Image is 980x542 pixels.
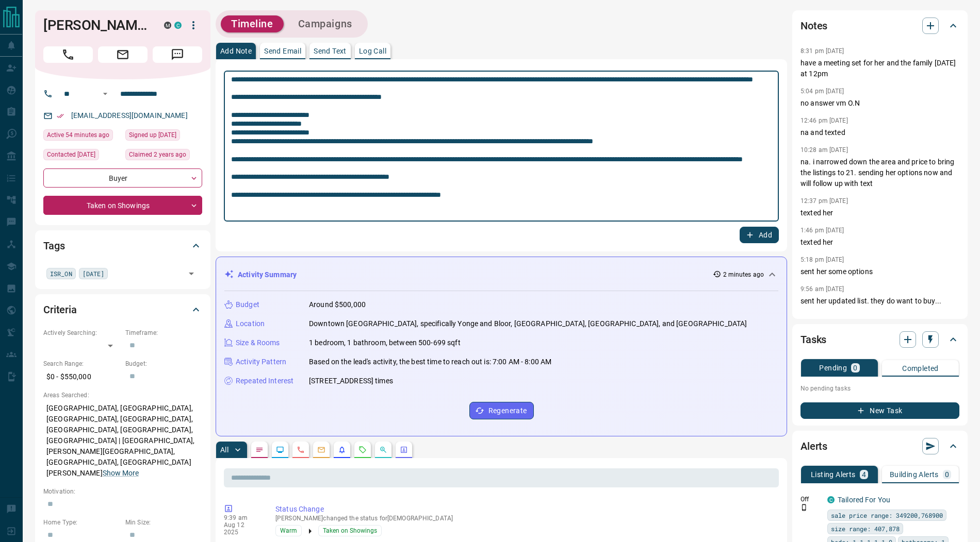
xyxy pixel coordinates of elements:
[43,149,120,163] div: Mon Jun 19 2023
[71,111,188,120] a: [EMAIL_ADDRESS][DOMAIN_NAME]
[469,402,534,419] button: Regenerate
[43,129,120,144] div: Tue Aug 12 2025
[43,400,202,482] p: [GEOGRAPHIC_DATA], [GEOGRAPHIC_DATA], [GEOGRAPHIC_DATA], [GEOGRAPHIC_DATA], [GEOGRAPHIC_DATA], [G...
[125,328,202,337] p: Timeframe:
[184,266,199,281] button: Open
[125,359,202,368] p: Budget:
[801,237,959,248] p: texted her
[125,129,202,144] div: Wed Feb 08 2023
[358,446,367,454] svg: Requests
[309,299,366,310] p: Around $500,000
[43,518,120,527] p: Home Type:
[801,117,848,124] p: 12:46 pm [DATE]
[220,446,228,453] p: All
[276,446,284,454] svg: Lead Browsing Activity
[890,471,939,478] p: Building Alerts
[47,149,95,160] span: Contacted [DATE]
[43,233,202,258] div: Tags
[43,238,64,254] h2: Tags
[801,331,826,348] h2: Tasks
[236,357,286,367] p: Activity Pattern
[43,359,120,368] p: Search Range:
[50,268,72,279] span: ISR_ON
[264,47,301,55] p: Send Email
[236,337,280,348] p: Size & Rooms
[853,364,857,371] p: 0
[801,438,827,454] h2: Alerts
[43,196,202,215] div: Taken on Showings
[723,270,764,279] p: 2 minutes ago
[47,130,109,140] span: Active 54 minutes ago
[811,471,856,478] p: Listing Alerts
[801,285,844,293] p: 9:56 am [DATE]
[831,523,900,534] span: size range: 407,878
[236,318,265,329] p: Location
[224,521,260,536] p: Aug 12 2025
[43,297,202,322] div: Criteria
[43,487,202,496] p: Motivation:
[43,301,77,318] h2: Criteria
[359,47,386,55] p: Log Call
[220,47,252,55] p: Add Note
[801,266,959,277] p: sent her some options
[827,496,835,503] div: condos.ca
[224,514,260,521] p: 9:39 am
[153,46,202,63] span: Message
[902,365,939,372] p: Completed
[338,446,346,454] svg: Listing Alerts
[831,510,943,520] span: sale price range: 349200,768900
[309,376,393,386] p: [STREET_ADDRESS] times
[43,368,120,385] p: $0 - $550,000
[309,337,461,348] p: 1 bedroom, 1 bathroom, between 500-699 sqft
[801,58,959,79] p: have a meeting set for her and the family [DATE] at 12pm
[400,446,408,454] svg: Agent Actions
[129,149,186,160] span: Claimed 2 years ago
[801,47,844,55] p: 8:31 pm [DATE]
[221,15,284,32] button: Timeline
[740,227,779,243] button: Add
[280,526,297,536] span: Warm
[57,112,64,120] svg: Email Verified
[297,446,305,454] svg: Calls
[801,256,844,263] p: 5:18 pm [DATE]
[801,197,848,205] p: 12:37 pm [DATE]
[125,518,202,527] p: Min Size:
[323,526,377,536] span: Taken on Showings
[129,130,176,140] span: Signed up [DATE]
[801,381,959,396] p: No pending tasks
[309,357,551,367] p: Based on the lead's activity, the best time to reach out is: 7:00 AM - 8:00 AM
[317,446,325,454] svg: Emails
[236,299,259,310] p: Budget
[801,18,827,34] h2: Notes
[801,127,959,138] p: na and texted
[174,22,182,29] div: condos.ca
[801,88,844,95] p: 5:04 pm [DATE]
[275,515,775,522] p: [PERSON_NAME] changed the status for [DEMOGRAPHIC_DATA]
[288,15,363,32] button: Campaigns
[125,149,202,163] div: Wed Feb 08 2023
[43,168,202,188] div: Buyer
[255,446,264,454] svg: Notes
[275,504,775,515] p: Status Change
[801,146,848,154] p: 10:28 am [DATE]
[801,504,808,511] svg: Push Notification Only
[801,208,959,218] p: texted her
[103,468,139,479] button: Show More
[238,269,297,280] p: Activity Summary
[801,402,959,419] button: New Task
[801,434,959,459] div: Alerts
[224,265,778,284] div: Activity Summary2 minutes ago
[314,47,347,55] p: Send Text
[83,268,105,279] span: [DATE]
[43,391,202,400] p: Areas Searched:
[309,318,747,329] p: Downtown [GEOGRAPHIC_DATA], specifically Yonge and Bloor, [GEOGRAPHIC_DATA], [GEOGRAPHIC_DATA], a...
[98,46,148,63] span: Email
[801,157,959,189] p: na. i narrowed down the area and price to bring the listings to 21. sending her options now and w...
[801,13,959,38] div: Notes
[801,296,959,307] p: sent her updated list. they do want to buy...
[379,446,387,454] svg: Opportunities
[43,328,120,337] p: Actively Searching:
[801,495,821,504] p: Off
[43,46,93,63] span: Call
[164,22,171,29] div: mrloft.ca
